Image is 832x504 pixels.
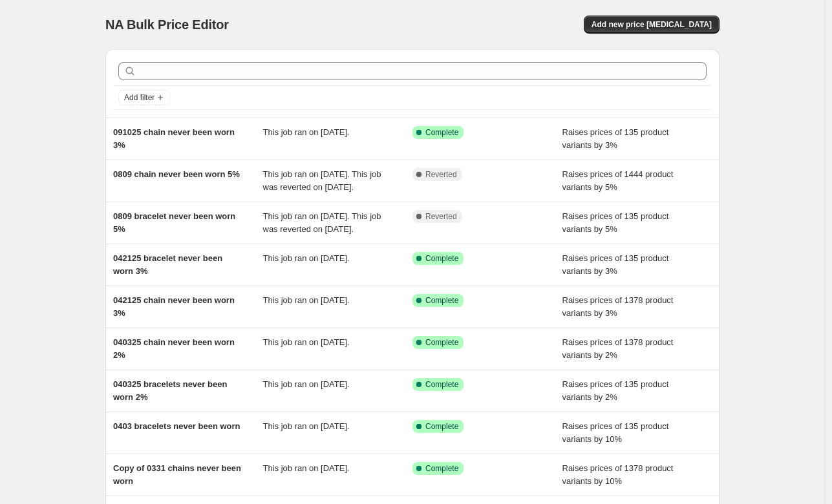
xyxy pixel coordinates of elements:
span: Raises prices of 135 product variants by 2% [562,379,669,402]
span: Complete [425,253,458,264]
span: Raises prices of 135 product variants by 10% [562,421,669,444]
span: Raises prices of 135 product variants by 3% [562,253,669,276]
span: Reverted [425,169,457,180]
span: 040325 chain never been worn 2% [113,337,235,360]
span: Complete [425,421,458,432]
span: Raises prices of 135 product variants by 5% [562,211,669,234]
span: This job ran on [DATE]. [263,421,350,431]
span: This job ran on [DATE]. [263,463,350,473]
span: Complete [425,295,458,306]
span: Add new price [MEDICAL_DATA] [592,19,712,30]
span: This job ran on [DATE]. [263,337,350,347]
span: This job ran on [DATE]. [263,253,350,263]
span: This job ran on [DATE]. [263,379,350,389]
span: This job ran on [DATE]. This job was reverted on [DATE]. [263,211,381,234]
span: 091025 chain never been worn 3% [113,127,235,150]
span: 040325 bracelets never been worn 2% [113,379,227,402]
span: Raises prices of 1378 product variants by 3% [562,295,674,318]
span: Complete [425,379,458,390]
span: Add filter [124,92,155,103]
span: Raises prices of 1378 product variants by 10% [562,463,674,486]
span: Complete [425,337,458,348]
span: NA Bulk Price Editor [105,17,229,32]
span: 0809 bracelet never been worn 5% [113,211,235,234]
span: Raises prices of 1444 product variants by 5% [562,169,674,192]
span: Complete [425,127,458,138]
span: 042125 chain never been worn 3% [113,295,235,318]
button: Add filter [118,90,170,105]
span: 0809 chain never been worn 5% [113,169,240,179]
span: 0403 bracelets never been worn [113,421,240,431]
span: This job ran on [DATE]. This job was reverted on [DATE]. [263,169,381,192]
span: Raises prices of 135 product variants by 3% [562,127,669,150]
span: 042125 bracelet never been worn 3% [113,253,222,276]
span: Copy of 0331 chains never been worn [113,463,241,486]
span: This job ran on [DATE]. [263,295,350,305]
span: Reverted [425,211,457,222]
span: Raises prices of 1378 product variants by 2% [562,337,674,360]
span: This job ran on [DATE]. [263,127,350,137]
span: Complete [425,463,458,474]
button: Add new price [MEDICAL_DATA] [584,16,720,34]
